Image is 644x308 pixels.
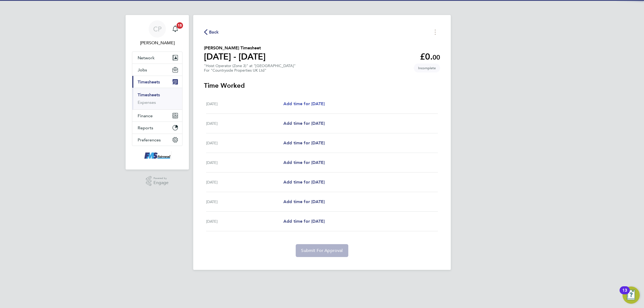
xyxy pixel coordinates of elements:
[132,20,182,46] a: CP[PERSON_NAME]
[206,159,283,166] div: [DATE]
[206,101,283,107] div: [DATE]
[209,29,219,35] span: Back
[623,287,640,304] button: Open Resource Center, 13 new notifications
[126,15,189,170] nav: Main navigation
[177,22,183,29] span: 15
[420,52,440,62] app-decimal: £0.
[132,151,182,160] a: Go to home page
[283,199,325,205] a: Add time for [DATE]
[414,64,440,72] span: This timesheet is Incomplete.
[622,290,627,297] div: 13
[204,45,266,51] h2: [PERSON_NAME] Timesheet
[430,28,440,36] button: Timesheets Menu
[204,29,219,35] button: Back
[283,101,325,107] a: Add time for [DATE]
[138,55,155,60] span: Network
[204,64,296,73] div: "Hoist Operator (Zone 3)" at "[GEOGRAPHIC_DATA]"
[283,219,325,224] span: Add time for [DATE]
[283,159,325,166] a: Add time for [DATE]
[283,140,325,146] a: Add time for [DATE]
[132,134,182,146] button: Preferences
[206,179,283,185] div: [DATE]
[138,79,160,85] span: Timesheets
[132,122,182,134] button: Reports
[283,120,325,127] a: Add time for [DATE]
[283,140,325,145] span: Add time for [DATE]
[143,151,171,160] img: f-mead-logo-retina.png
[132,88,182,109] div: Timesheets
[283,121,325,126] span: Add time for [DATE]
[206,218,283,225] div: [DATE]
[283,179,325,185] a: Add time for [DATE]
[132,110,182,122] button: Finance
[283,218,325,225] a: Add time for [DATE]
[138,125,153,130] span: Reports
[206,140,283,146] div: [DATE]
[138,100,156,105] a: Expenses
[283,101,325,106] span: Add time for [DATE]
[433,53,440,61] span: 00
[204,81,440,90] h3: Time Worked
[132,76,182,88] button: Timesheets
[138,113,153,118] span: Finance
[283,199,325,204] span: Add time for [DATE]
[206,120,283,127] div: [DATE]
[132,52,182,64] button: Network
[153,181,169,185] span: Engage
[206,199,283,205] div: [DATE]
[138,137,161,142] span: Preferences
[204,51,266,62] h1: [DATE] - [DATE]
[204,68,296,73] div: For "Countryside Properties UK Ltd"
[146,176,169,186] a: Powered byEngage
[283,179,325,185] span: Add time for [DATE]
[153,25,162,32] span: CP
[153,176,169,181] span: Powered by
[132,40,182,46] span: Callum Pridmore
[283,160,325,165] span: Add time for [DATE]
[138,92,160,97] a: Timesheets
[138,67,147,72] span: Jobs
[132,64,182,76] button: Jobs
[170,20,181,38] a: 15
